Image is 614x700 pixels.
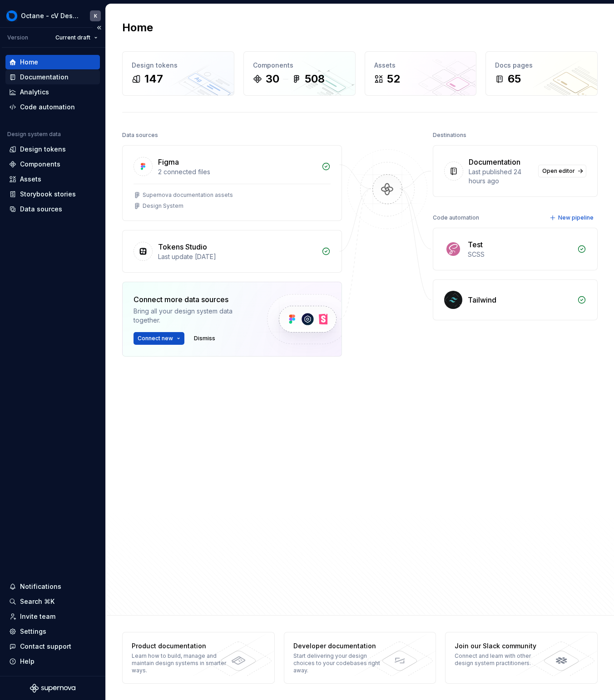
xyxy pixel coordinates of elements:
div: Design tokens [20,145,66,154]
div: 147 [144,72,163,86]
span: New pipeline [558,214,594,221]
div: Start delivering your design choices to your codebases right away. [293,652,389,674]
a: Join our Slack communityConnect and learn with other design system practitioners. [445,632,598,684]
div: Last update [DATE] [158,252,316,261]
div: Data sources [20,205,62,214]
button: Dismiss [190,332,219,345]
a: Code automation [5,100,100,114]
a: Components30508 [243,51,356,96]
div: Connect and learn with other design system practitioners. [455,652,550,667]
a: Analytics [5,85,100,99]
a: Tokens StudioLast update [DATE] [122,230,342,273]
span: Dismiss [194,335,215,342]
div: Documentation [469,157,520,167]
div: Docs pages [495,61,588,70]
a: Product documentationLearn how to build, manage and maintain design systems in smarter ways. [122,632,275,684]
div: 65 [508,72,521,86]
div: Data sources [122,129,158,142]
div: Search ⌘K [20,597,54,606]
div: Assets [20,175,41,184]
h2: Home [122,20,153,35]
button: Contact support [5,639,100,654]
a: Assets [5,172,100,186]
div: 52 [387,72,400,86]
div: Storybook stories [20,190,76,199]
span: Current draft [55,34,90,41]
div: K [94,12,97,20]
div: Components [253,61,346,70]
div: Components [20,160,60,169]
a: Home [5,55,100,69]
div: Home [20,58,38,67]
svg: Supernova Logo [30,684,75,693]
a: Figma2 connected filesSupernova documentation assetsDesign System [122,145,342,221]
div: Tokens Studio [158,241,207,252]
a: Invite team [5,609,100,624]
a: Components [5,157,100,171]
div: Code automation [433,211,479,224]
div: Supernova documentation assets [143,191,233,199]
div: Help [20,657,35,666]
div: Invite team [20,612,55,621]
a: Assets52 [365,51,477,96]
div: Connect more data sources [134,294,252,305]
div: Version [7,34,28,41]
div: Design tokens [132,61,225,70]
button: Help [5,654,100,669]
a: Data sources [5,202,100,216]
div: Code automation [20,103,75,112]
div: Learn how to build, manage and maintain design systems in smarter ways. [132,652,227,674]
div: Tailwind [468,294,496,305]
a: Storybook stories [5,187,100,201]
a: Design tokens147 [122,51,234,96]
div: Product documentation [132,641,227,651]
div: Last published 24 hours ago [469,167,533,186]
button: Notifications [5,579,100,594]
a: Design tokens [5,142,100,157]
div: Join our Slack community [455,641,550,651]
div: SCSS [468,250,572,259]
div: Assets [374,61,467,70]
div: 30 [266,72,279,86]
div: Test [468,239,483,250]
div: Octane - cV Design System [21,11,79,20]
div: Notifications [20,582,61,591]
div: Figma [158,157,179,167]
button: Octane - cV Design SystemK [2,6,104,25]
button: Connect new [134,332,184,345]
div: Design system data [7,131,61,138]
img: 26998d5e-8903-4050-8939-6da79a9ddf72.png [6,10,17,21]
a: Settings [5,624,100,639]
a: Developer documentationStart delivering your design choices to your codebases right away. [284,632,436,684]
button: New pipeline [547,211,598,224]
div: Design System [143,202,183,210]
button: Current draft [51,31,102,44]
a: Open editor [538,165,586,177]
div: 508 [305,72,325,86]
button: Collapse sidebar [93,21,105,34]
div: Settings [20,627,46,636]
span: Connect new [138,335,173,342]
a: Documentation [5,70,100,84]
div: Contact support [20,642,71,651]
a: Docs pages65 [485,51,598,96]
div: Bring all your design system data together. [134,307,252,325]
div: 2 connected files [158,167,316,176]
div: Developer documentation [293,641,389,651]
button: Search ⌘K [5,594,100,609]
div: Destinations [433,129,466,142]
div: Documentation [20,73,69,82]
div: Analytics [20,88,49,97]
span: Open editor [542,167,575,175]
